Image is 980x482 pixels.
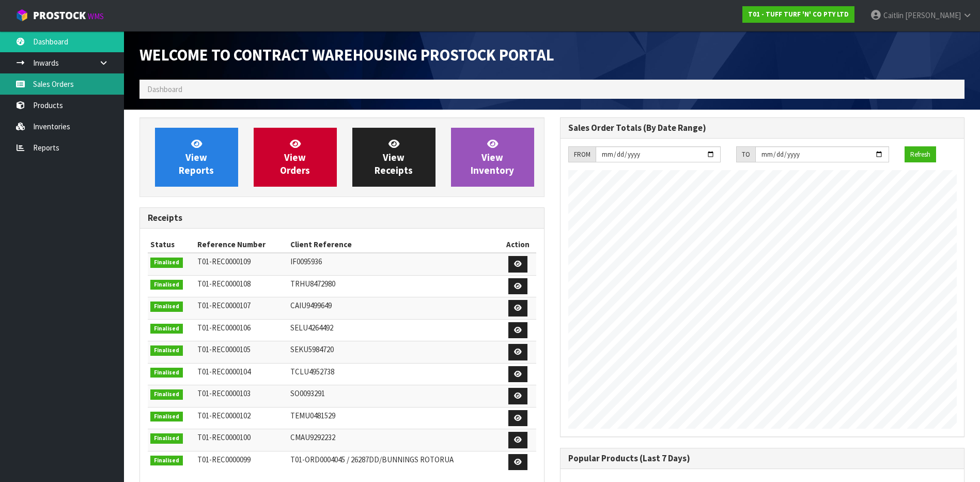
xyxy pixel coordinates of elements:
span: SELU4264492 [290,323,333,333]
span: CAIU9499649 [290,300,332,310]
span: T01-REC0000103 [197,388,251,398]
span: Finalised [150,280,183,290]
th: Action [500,236,536,253]
span: [PERSON_NAME] [905,10,961,20]
strong: T01 - TUFF TURF 'N' CO PTY LTD [748,10,849,19]
span: Finalised [150,258,183,268]
span: T01-REC0000102 [197,411,251,420]
span: Finalised [150,412,183,422]
th: Client Reference [288,236,500,253]
span: Finalised [150,324,183,334]
span: SO0093291 [290,388,325,398]
small: WMS [88,11,104,21]
span: TCLU4952738 [290,367,334,376]
span: T01-REC0000099 [197,455,251,464]
th: Status [148,236,195,253]
span: T01-REC0000107 [197,300,251,310]
span: IF0095936 [290,257,322,266]
span: Caitlin [883,10,904,20]
a: ViewReports [155,128,238,187]
span: SEKU5984720 [290,344,334,354]
span: View Inventory [471,138,514,176]
span: TRHU8472980 [290,279,335,289]
th: Reference Number [195,236,287,253]
div: TO [736,146,755,163]
span: View Reports [179,138,214,176]
span: TEMU0481529 [290,411,335,420]
div: FROM [568,146,596,163]
img: cube-alt.png [15,9,28,22]
span: Finalised [150,433,183,444]
a: ViewReceipts [352,128,435,187]
span: T01-REC0000105 [197,344,251,354]
h3: Popular Products (Last 7 Days) [568,454,957,463]
span: T01-REC0000109 [197,257,251,266]
span: Finalised [150,302,183,312]
span: T01-REC0000108 [197,279,251,289]
span: T01-REC0000100 [197,432,251,442]
h3: Receipts [148,213,536,223]
span: Finalised [150,368,183,378]
span: Finalised [150,345,183,356]
h3: Sales Order Totals (By Date Range) [568,123,957,133]
span: CMAU9292232 [290,432,335,442]
span: View Receipts [375,138,413,176]
a: ViewOrders [254,128,337,187]
span: Welcome to Contract Warehousing ProStock Portal [139,45,554,65]
span: Finalised [150,456,183,466]
span: View Orders [280,138,310,176]
span: Dashboard [147,84,182,94]
button: Refresh [905,146,936,163]
span: T01-REC0000104 [197,367,251,376]
span: T01-REC0000106 [197,323,251,333]
span: Finalised [150,389,183,400]
a: ViewInventory [451,128,534,187]
span: T01-ORD0004045 / 26287DD/BUNNINGS ROTORUA [290,455,454,464]
span: ProStock [33,9,86,22]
